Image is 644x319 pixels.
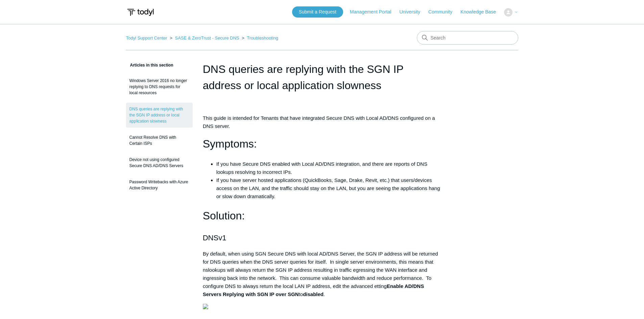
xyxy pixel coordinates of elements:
a: DNS queries are replying with the SGN IP address or local application slowness [126,103,193,128]
span: Articles in this section [126,63,173,68]
li: Todyl Support Center [126,35,169,41]
a: Submit a Request [292,6,343,18]
li: Troubleshooting [240,35,278,41]
h2: DNSv1 [203,232,442,244]
p: This guide is intended for Tenants that have integrated Secure DNS with Local AD/DNS configured o... [203,114,442,130]
a: Password Writebacks with Azure Active Directory [126,176,193,194]
a: Windows Server 2016 no longer replying to DNS requests for local resources [126,74,193,99]
a: Troubleshooting [247,35,278,41]
li: If you have Secure DNS enabled with Local AD/DNS integration, and there are reports of DNS lookup... [216,160,442,176]
a: Community [428,8,459,16]
a: Knowledge Base [460,8,503,16]
img: Todyl Support Center Help Center home page [126,6,155,19]
a: Management Portal [350,8,398,16]
input: Search [417,31,518,45]
a: SASE & ZeroTrust - Secure DNS [175,35,239,41]
a: Todyl Support Center [126,35,167,41]
a: University [399,8,427,16]
a: Device not using configured Secure DNS AD/DNS Servers [126,153,193,172]
li: SASE & ZeroTrust - Secure DNS [168,35,240,41]
h1: DNS queries are replying with the SGN IP address or local application slowness [203,61,442,94]
a: Cannot Resolve DNS with Certain ISPs [126,131,193,150]
h1: Solution: [203,207,442,224]
strong: disabled [303,291,324,297]
p: By default, when using SGN Secure DNS with local AD/DNS Server, the SGN IP address will be return... [203,250,442,298]
img: 15165224192787 [203,304,208,309]
h1: Symptoms: [203,135,442,153]
li: If you have server hosted applications (QuickBooks, Sage, Drake, Revit, etc.) that users/devices ... [216,176,442,201]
